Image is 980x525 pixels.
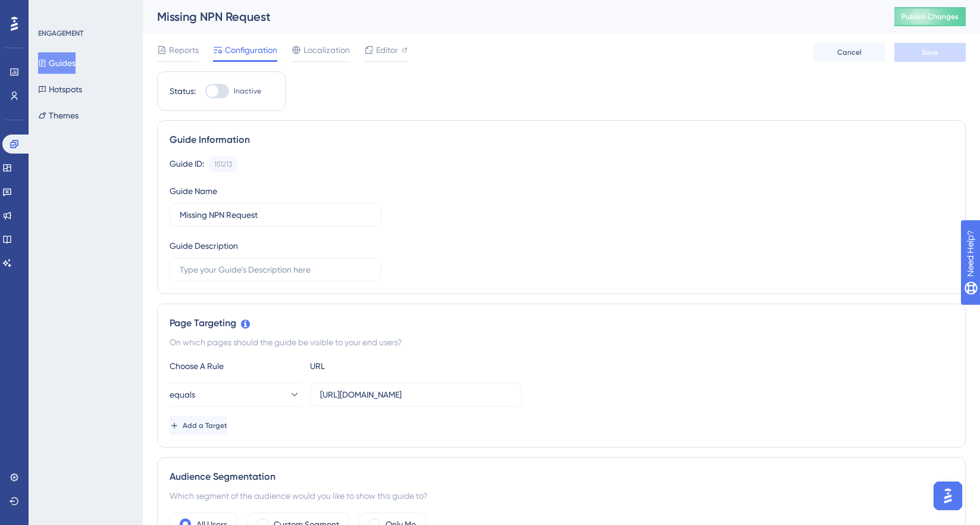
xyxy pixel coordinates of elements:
button: Save [894,43,966,62]
div: Missing NPN Request [157,8,865,25]
span: Add a Target [183,421,227,430]
div: URL [310,359,441,373]
button: Guides [38,52,76,74]
span: Reports [169,43,199,57]
div: Page Targeting [170,316,953,330]
iframe: UserGuiding AI Assistant Launcher [930,478,966,514]
span: Localization [303,43,350,57]
div: Guide Information [170,133,953,147]
div: ENGAGEMENT [38,29,83,38]
button: Themes [38,105,79,126]
span: Save [922,48,938,57]
div: Audience Segmentation [170,470,953,484]
span: Editor [376,43,398,57]
input: Type your Guide’s Description here [180,263,371,276]
div: Status: [170,84,196,98]
div: Choose A Rule [170,359,300,373]
button: equals [170,383,300,407]
button: Cancel [813,43,885,62]
button: Publish Changes [894,7,966,26]
div: Guide Description [170,239,238,253]
span: Cancel [837,48,862,57]
span: Configuration [225,43,277,57]
span: equals [170,387,195,402]
input: Type your Guide’s Name here [180,208,371,221]
input: yourwebsite.com/path [320,388,512,401]
span: Publish Changes [901,12,959,21]
span: Inactive [234,86,261,96]
div: Guide ID: [170,157,204,172]
button: Add a Target [170,416,227,435]
div: On which pages should the guide be visible to your end users? [170,335,953,349]
div: Guide Name [170,184,217,198]
span: Need Help? [28,3,74,17]
button: Hotspots [38,79,82,100]
div: 151213 [214,160,232,169]
div: Which segment of the audience would you like to show this guide to? [170,489,953,503]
